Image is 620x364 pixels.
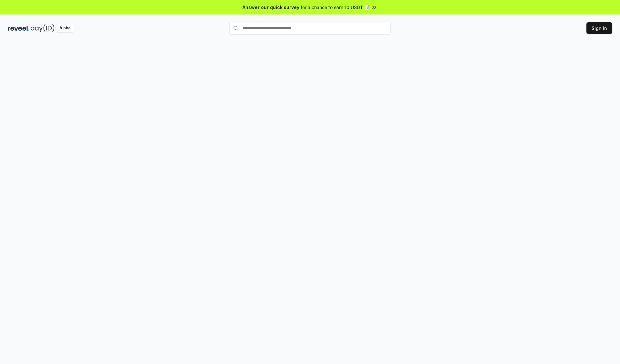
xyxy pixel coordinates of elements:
img: pay_id [31,24,55,32]
div: Alpha [56,24,74,32]
button: Sign In [586,22,612,34]
img: reveel_dark [8,24,29,32]
span: Answer our quick survey [243,4,299,11]
span: for a chance to earn 10 USDT 📝 [301,4,370,11]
